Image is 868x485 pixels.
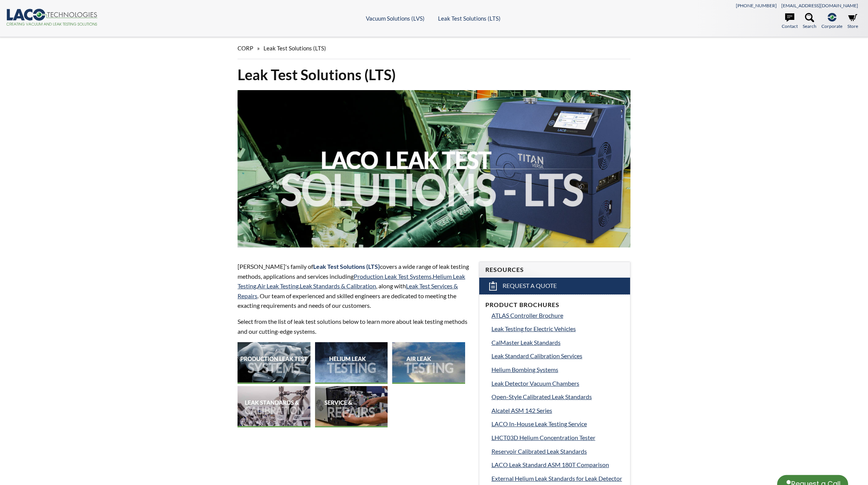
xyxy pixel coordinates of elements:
span: Alcatel ASM 142 Series [491,407,552,414]
span: LHCT03D Helium Concentration Tester [491,434,595,441]
img: LACO Leak Test Solutions - LTS header [238,90,630,247]
div: » [238,37,630,59]
a: Vacuum Solutions (LVS) [366,15,425,22]
a: Open-Style Calibrated Leak Standards [491,392,624,402]
h4: Product Brochures [485,301,624,309]
span: LACO In-House Leak Testing Service [491,420,587,427]
a: [EMAIL_ADDRESS][DOMAIN_NAME] [781,3,858,8]
span: Open-Style Calibrated Leak Standards [491,393,592,400]
p: Select from the list of leak test solutions below to learn more about leak testing methods and ou... [238,317,470,336]
span: Corporate [821,23,842,30]
a: Air Leak Testing [257,282,299,289]
a: Contact [782,13,798,30]
span: Helium Bombing Systems [491,366,558,373]
img: 2021-Service.jpg [315,386,388,428]
p: [PERSON_NAME]'s family of covers a wide range of leak testing methods, applications and services ... [238,262,470,310]
img: 2021-Air_LT.jpg [392,342,465,384]
a: Leak Test Services & Repairs [238,282,458,299]
span: Leak Detector Vacuum Chambers [491,380,579,387]
a: Search [803,13,816,30]
a: Leak Testing for Electric Vehicles [491,324,624,334]
a: Store [847,13,858,30]
a: Helium Bombing Systems [491,365,624,375]
span: Request a Quote [503,282,557,290]
a: Production Leak Test Systems [354,273,432,280]
a: Leak Standards & Calibration [300,282,376,289]
a: Request a Quote [479,278,630,294]
span: CalMaster Leak Standards [491,339,561,346]
span: Leak Standard Calibration Services [491,352,582,359]
strong: Leak Test Solutions (LTS) [313,263,380,270]
a: Leak Standard Calibration Services [491,351,624,361]
img: 2021-Helium.jpg [315,342,388,384]
a: Leak Detector Vacuum Chambers [491,378,624,388]
span: LACO Leak Standard ASM 180T Comparison [491,461,609,468]
a: Leak Test Solutions (LTS) [438,15,501,22]
span: Leak Test Solutions (LTS) [263,45,326,52]
a: LACO Leak Standard ASM 180T Comparison [491,460,624,470]
a: Alcatel ASM 142 Series [491,406,624,415]
a: LHCT03D Helium Concentration Tester [491,433,624,443]
h4: Resources [485,266,624,274]
span: Leak Testing for Electric Vehicles [491,325,576,332]
a: ATLAS Controller Brochure [491,310,624,320]
img: 2021-Production_LT.jpg [238,342,310,384]
span: ATLAS Controller Brochure [491,312,563,319]
span: Reservoir Calibrated Leak Standards [491,448,587,455]
h1: Leak Test Solutions (LTS) [238,65,630,84]
a: [PHONE_NUMBER] [736,3,777,8]
span: CORP [238,45,253,52]
a: CalMaster Leak Standards [491,338,624,348]
a: LACO In-House Leak Testing Service [491,419,624,429]
a: Reservoir Calibrated Leak Standards [491,446,624,456]
img: 2021-CalLab.jpg [238,386,310,428]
